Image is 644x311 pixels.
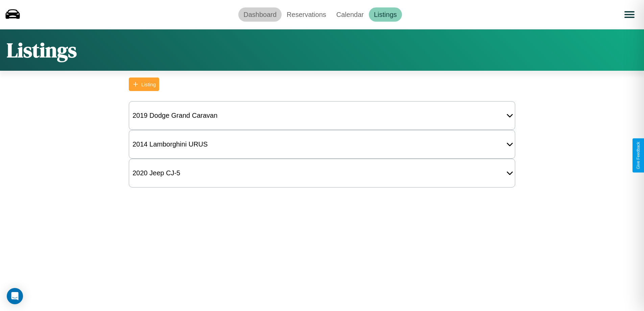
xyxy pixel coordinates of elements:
a: Listings [369,7,402,22]
a: Reservations [282,7,331,22]
a: Calendar [331,7,369,22]
a: Dashboard [238,7,282,22]
div: 2019 Dodge Grand Caravan [129,108,221,123]
div: Give Feedback [636,142,641,169]
div: 2014 Lamborghini URUS [129,137,211,152]
button: Open menu [620,5,639,24]
div: Listing [141,82,156,87]
h1: Listings [7,36,77,64]
button: Listing [129,77,159,91]
div: Open Intercom Messenger [7,288,23,304]
div: 2020 Jeep CJ-5 [129,166,184,180]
